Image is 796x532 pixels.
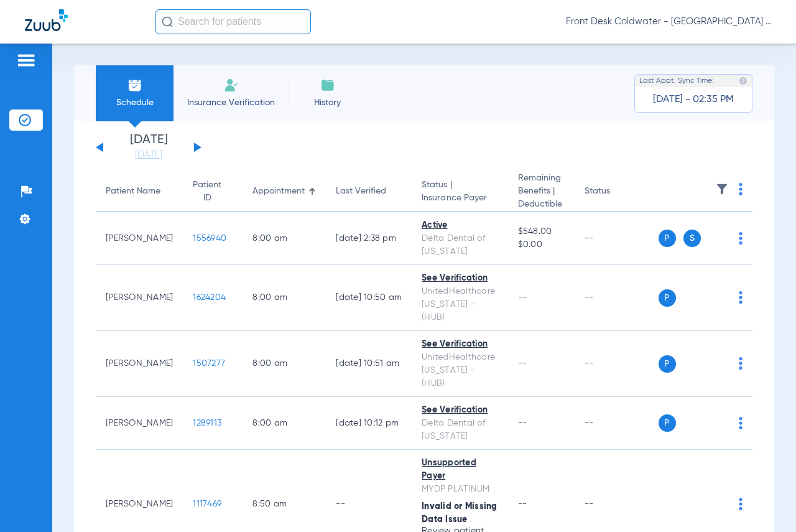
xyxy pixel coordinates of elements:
span: $0.00 [518,238,565,251]
span: Front Desk Coldwater - [GEOGRAPHIC_DATA] | My Community Dental Centers [566,16,771,28]
img: group-dot-blue.svg [739,232,743,245]
td: 8:00 AM [243,265,326,331]
td: [PERSON_NAME] [96,397,183,450]
div: Patient Name [106,185,160,198]
iframe: Chat Widget [734,472,796,532]
div: Last Verified [336,185,402,198]
img: filter.svg [716,183,728,195]
span: -- [518,419,527,427]
th: Status | [412,172,508,212]
td: -- [575,265,659,331]
td: -- [575,212,659,265]
img: group-dot-blue.svg [739,357,743,370]
span: Insurance Payer [422,192,498,205]
img: Search Icon [162,16,173,27]
img: History [320,78,335,93]
div: Patient Name [106,185,173,198]
span: [DATE] - 02:35 PM [653,93,734,106]
span: P [659,414,676,432]
div: UnitedHealthcare [US_STATE] - (HUB) [422,351,498,390]
img: group-dot-blue.svg [739,183,743,195]
span: 1507277 [193,359,225,368]
input: Search for patients [155,9,311,34]
div: Last Verified [336,185,386,198]
td: [PERSON_NAME] [96,331,183,397]
span: 1624204 [193,293,226,302]
span: $548.00 [518,225,565,238]
td: [PERSON_NAME] [96,212,183,265]
td: 8:00 AM [243,331,326,397]
span: 1117469 [193,500,221,508]
span: Insurance Verification [183,96,279,109]
img: hamburger-icon [16,53,36,68]
td: 8:00 AM [243,397,326,450]
div: See Verification [422,338,498,351]
span: Last Appt. Sync Time: [639,75,714,87]
li: [DATE] [111,134,186,161]
div: See Verification [422,272,498,285]
img: group-dot-blue.svg [739,417,743,429]
span: S [683,230,701,247]
div: Patient ID [193,179,233,205]
div: Delta Dental of [US_STATE] [422,232,498,258]
span: -- [518,500,527,508]
a: [DATE] [111,149,186,161]
div: Unsupported Payer [422,457,498,483]
div: Patient ID [193,179,221,205]
td: [DATE] 10:51 AM [326,331,412,397]
span: P [659,230,676,247]
td: [DATE] 10:12 PM [326,397,412,450]
img: last sync help info [739,77,747,85]
span: History [298,96,357,109]
span: P [659,355,676,373]
div: See Verification [422,404,498,417]
div: MYDP PLATINUM [422,483,498,496]
td: [DATE] 2:38 PM [326,212,412,265]
span: 1556940 [193,234,226,243]
img: group-dot-blue.svg [739,291,743,304]
div: Delta Dental of [US_STATE] [422,417,498,443]
img: Zuub Logo [25,9,68,31]
div: Appointment [252,185,305,198]
span: 1289113 [193,419,221,427]
span: Deductible [518,198,565,211]
span: -- [518,359,527,368]
td: -- [575,397,659,450]
td: -- [575,331,659,397]
td: 8:00 AM [243,212,326,265]
img: Manual Insurance Verification [224,78,239,93]
img: Schedule [127,78,142,93]
span: Invalid or Missing Data Issue [422,502,497,524]
span: Schedule [105,96,164,109]
div: Appointment [252,185,316,198]
div: Active [422,219,498,232]
span: P [659,289,676,307]
td: [DATE] 10:50 AM [326,265,412,331]
div: UnitedHealthcare [US_STATE] - (HUB) [422,285,498,324]
th: Status [575,172,659,212]
th: Remaining Benefits | [508,172,575,212]
td: [PERSON_NAME] [96,265,183,331]
span: -- [518,293,527,302]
